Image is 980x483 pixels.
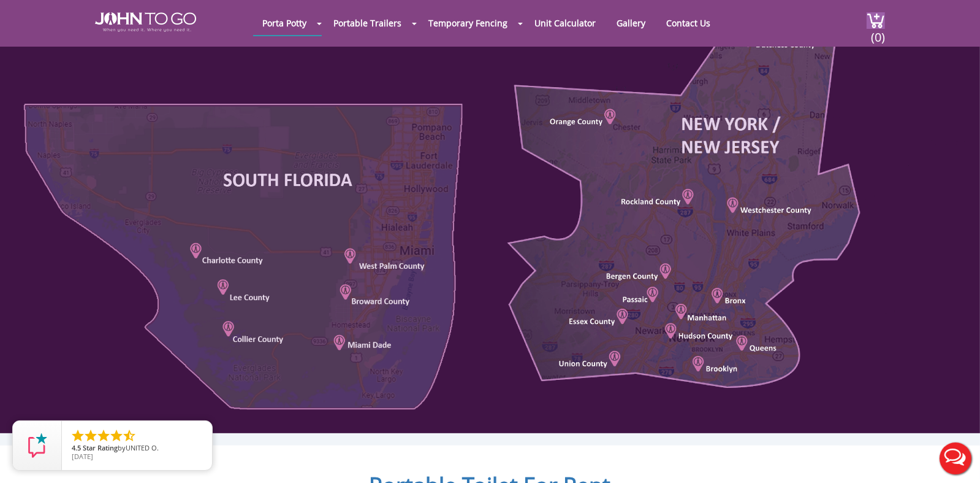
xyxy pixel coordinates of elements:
[525,11,605,35] a: Unit Calculator
[607,11,655,35] a: Gallery
[419,11,517,35] a: Temporary Fencing
[931,434,980,483] button: Live Chat
[83,443,118,452] span: Star Rating
[867,12,885,29] img: cart a
[122,428,137,443] li: 
[83,428,98,443] li: 
[324,11,411,35] a: Portable Trailers
[96,428,111,443] li: 
[253,11,316,35] a: Porta Potty
[95,12,196,32] img: JOHN to go
[109,428,124,443] li: 
[657,11,720,35] a: Contact Us
[870,19,885,45] span: (0)
[25,433,50,458] img: Review Rating
[72,443,81,452] span: 4.5
[70,428,85,443] li: 
[72,444,202,453] span: by
[126,443,159,452] span: UNITED O.
[72,452,93,461] span: [DATE]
